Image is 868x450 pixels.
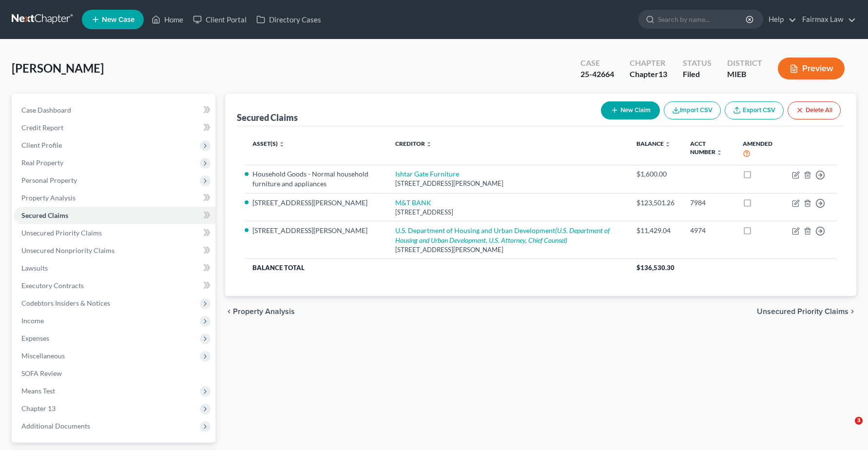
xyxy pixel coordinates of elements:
span: 13 [658,69,667,78]
a: U.S. Department of Housing and Urban Development(U.S. Department of Housing and Urban Development... [395,226,610,244]
button: Delete All [788,101,841,119]
input: Search by name... [658,10,747,28]
div: Chapter [630,69,667,80]
span: Expenses [21,334,49,342]
div: Case [580,58,614,69]
span: Executory Contracts [21,281,84,290]
a: Unsecured Priority Claims [14,224,215,242]
span: 3 [855,417,863,425]
i: unfold_more [665,141,671,147]
span: Unsecured Nonpriority Claims [21,246,115,254]
span: Secured Claims [21,211,68,219]
div: Secured Claims [237,112,298,123]
a: Balance unfold_more [637,140,671,147]
span: Case Dashboard [21,106,71,114]
span: Credit Report [21,123,63,132]
li: Household Goods - Normal household furniture and appliances [252,169,380,189]
a: SOFA Review [14,365,215,382]
button: Unsecured Priority Claims chevron_right [757,308,856,315]
span: Income [21,316,44,325]
a: Acct Number unfold_more [690,140,722,156]
a: Secured Claims [14,207,215,224]
span: SOFA Review [21,369,62,377]
a: Export CSV [725,101,784,119]
a: Credit Report [14,119,215,137]
span: Unsecured Priority Claims [21,229,102,237]
div: District [727,58,762,69]
a: Directory Cases [251,11,326,28]
button: Import CSV [664,101,721,119]
button: Preview [778,58,845,79]
button: chevron_left Property Analysis [225,308,295,315]
a: Asset(s) unfold_more [252,140,285,147]
div: MIEB [727,69,762,80]
div: 7984 [690,198,727,208]
i: chevron_right [849,308,856,315]
div: $1,600.00 [637,169,675,179]
span: Real Property [21,158,63,167]
div: Chapter [630,58,667,69]
span: Chapter 13 [21,404,56,412]
iframe: Intercom live chat [835,417,858,440]
a: Unsecured Nonpriority Claims [14,242,215,259]
div: 25-42664 [580,69,614,80]
a: Help [764,11,796,28]
span: Personal Property [21,176,77,184]
span: Miscellaneous [21,352,65,360]
th: Balance Total [245,258,628,276]
a: Case Dashboard [14,101,215,119]
span: Client Profile [21,141,62,149]
span: Property Analysis [233,308,295,315]
div: [STREET_ADDRESS] [395,208,620,217]
button: New Claim [601,101,660,119]
th: Amended [735,134,784,165]
li: [STREET_ADDRESS][PERSON_NAME] [252,226,380,235]
i: (U.S. Department of Housing and Urban Development, U.S. Attorney, Chief Counsel) [395,226,610,244]
span: [PERSON_NAME] [12,61,104,75]
span: Property Analysis [21,194,76,202]
span: Means Test [21,387,55,395]
div: [STREET_ADDRESS][PERSON_NAME] [395,179,620,188]
a: Property Analysis [14,189,215,207]
i: unfold_more [716,150,722,156]
div: Filed [683,69,712,80]
span: Unsecured Priority Claims [757,308,849,315]
span: $136,530.30 [637,264,675,272]
i: unfold_more [279,141,285,147]
div: [STREET_ADDRESS][PERSON_NAME] [395,245,620,254]
a: Lawsuits [14,259,215,277]
div: $123,501.26 [637,198,675,208]
a: Fairmax Law [797,11,856,28]
span: Additional Documents [21,422,90,430]
div: Status [683,58,712,69]
a: Ishtar Gate Furniture [395,170,459,178]
i: chevron_left [225,308,233,315]
span: Codebtors Insiders & Notices [21,299,110,307]
div: 4974 [690,226,727,235]
a: Creditor unfold_more [395,140,432,147]
i: unfold_more [426,141,432,147]
a: Client Portal [188,11,251,28]
a: Home [147,11,188,28]
a: M&T BANK [395,198,431,207]
li: [STREET_ADDRESS][PERSON_NAME] [252,198,380,208]
span: New Case [102,16,135,23]
span: Lawsuits [21,264,48,272]
a: Executory Contracts [14,277,215,294]
div: $11,429.04 [637,226,675,235]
